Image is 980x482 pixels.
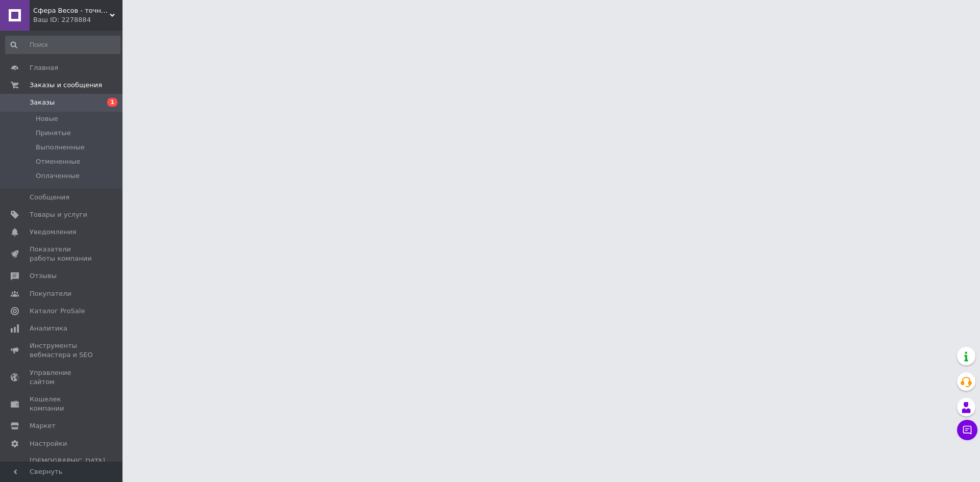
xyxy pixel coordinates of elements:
[36,129,71,138] span: Принятые
[30,210,87,219] span: Товары и услуги
[33,6,110,15] span: Сфера Весов - точность в деталях!
[36,157,80,166] span: Отмененные
[30,341,94,360] span: Инструменты вебмастера и SEO
[30,227,76,237] span: Уведомления
[30,98,55,107] span: Заказы
[30,421,56,430] span: Маркет
[36,114,58,123] span: Новые
[30,193,69,202] span: Сообщения
[957,420,977,440] button: Чат с покупателем
[30,271,57,281] span: Отзывы
[36,171,80,181] span: Оплаченные
[30,439,67,448] span: Настройки
[5,36,120,54] input: Поиск
[30,324,67,333] span: Аналитика
[36,143,85,152] span: Выполненные
[30,245,94,263] span: Показатели работы компании
[30,395,94,413] span: Кошелек компании
[30,368,94,387] span: Управление сайтом
[30,81,102,90] span: Заказы и сообщения
[33,15,122,24] div: Ваш ID: 2278884
[30,289,71,298] span: Покупатели
[30,307,85,316] span: Каталог ProSale
[107,98,117,107] span: 1
[30,63,58,72] span: Главная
